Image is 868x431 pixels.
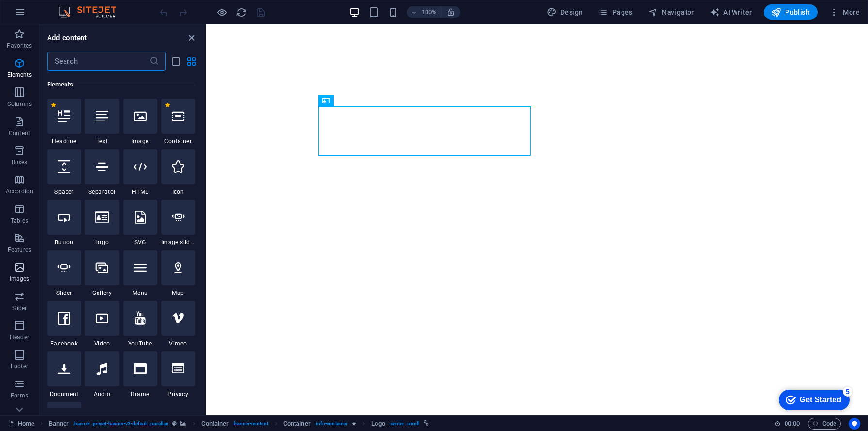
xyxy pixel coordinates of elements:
span: Icon [161,188,195,196]
div: Map [161,250,195,297]
span: Image slider [161,239,195,246]
i: This element is a customizable preset [172,421,177,426]
span: Remove from favorites [165,103,170,108]
button: 100% [407,6,441,18]
span: Navigator [648,7,694,17]
span: Code [812,418,836,430]
i: This element is linked [424,421,429,426]
h6: 100% [421,6,437,18]
div: Video [85,301,119,347]
div: Iframe [123,351,157,398]
div: Image slider [161,200,195,246]
div: Logo [85,200,119,246]
p: Accordion [6,188,33,195]
div: Menu [123,250,157,297]
button: close panel [185,32,197,44]
span: Document [47,390,81,398]
a: Click to cancel selection. Double-click to open Pages [8,418,34,430]
div: SVG [123,200,157,246]
span: Menu [123,289,157,297]
p: Content [9,129,30,137]
button: Pages [594,4,636,20]
div: HTML [123,149,157,196]
span: . center .scroll [389,418,420,430]
span: Click to select. Double-click to edit [371,418,385,430]
i: Reload page [236,7,247,18]
span: Audio [85,390,119,398]
p: Favorites [7,42,32,50]
p: Images [10,275,30,283]
span: : [791,420,793,427]
span: Facebook [47,340,81,347]
div: Privacy [161,351,195,398]
span: . banner-content [232,418,268,430]
span: Design [547,7,583,17]
div: Spacer [47,149,81,196]
button: grid-view [185,55,197,67]
div: Design (Ctrl+Alt+Y) [543,4,587,20]
button: Usercentrics [849,418,860,430]
span: More [829,7,860,17]
i: This element contains a background [180,421,186,426]
span: Iframe [123,390,157,398]
button: AI Writer [706,4,756,20]
span: Container [161,138,195,145]
nav: breadcrumb [49,418,429,430]
div: Text [85,99,119,145]
span: AI Writer [710,7,752,17]
span: Pages [598,7,632,17]
i: Element contains an animation [352,421,356,426]
span: Logo [85,239,119,246]
span: Publish [771,7,810,17]
div: Audio [85,351,119,398]
button: list-view [170,55,181,67]
button: reload [235,6,247,18]
p: Tables [11,217,28,224]
button: Publish [764,4,818,20]
div: Facebook [47,301,81,347]
span: Separator [85,188,119,196]
input: Search [47,52,149,71]
p: Columns [7,100,32,108]
p: Header [10,333,29,341]
span: YouTube [123,340,157,347]
button: Navigator [644,4,698,20]
div: Gallery [85,250,119,297]
p: Elements [7,71,32,79]
span: Gallery [85,289,119,297]
div: Separator [85,149,119,196]
button: Code [808,418,841,430]
div: Image [123,99,157,145]
span: Image [123,138,157,145]
button: Design [543,4,587,20]
i: On resize automatically adjust zoom level to fit chosen device. [446,8,455,17]
div: 5 [72,2,82,12]
span: Click to select. Double-click to edit [49,418,69,430]
span: . banner .preset-banner-v3-default .parallax [73,418,168,430]
p: Forms [11,392,28,399]
span: 00 00 [785,418,800,430]
div: Container [161,99,195,145]
img: Editor Logo [56,6,129,18]
span: Spacer [47,188,81,196]
span: Video [85,340,119,347]
span: Vimeo [161,340,195,347]
p: Features [8,246,31,254]
span: Headline [47,138,81,145]
span: Map [161,289,195,297]
div: Document [47,351,81,398]
p: Footer [11,362,28,370]
div: Vimeo [161,301,195,347]
div: Button [47,200,81,246]
button: Click here to leave preview mode and continue editing [216,6,228,18]
span: Slider [47,289,81,297]
div: YouTube [123,301,157,347]
div: Get Started 5 items remaining, 0% complete [8,5,79,25]
span: . info-container [314,418,348,430]
span: HTML [123,188,157,196]
h6: Session time [774,418,800,430]
button: More [825,4,864,20]
span: Remove from favorites [51,103,56,108]
div: Headline [47,99,81,145]
span: Click to select. Double-click to edit [201,418,229,430]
